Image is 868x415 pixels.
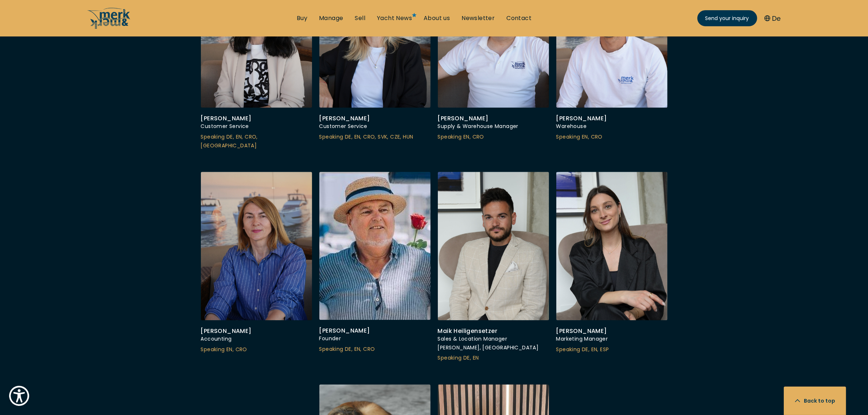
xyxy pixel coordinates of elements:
[438,354,549,362] div: Speaking
[201,133,258,149] span: DE, EN, CRO, [GEOGRAPHIC_DATA]
[556,122,667,131] div: Warehouse
[319,115,431,122] div: [PERSON_NAME]
[201,327,312,335] div: [PERSON_NAME]
[297,14,307,22] a: Buy
[226,346,247,353] span: EN, CRO
[438,335,549,352] div: Sales & Location Manager [PERSON_NAME], [GEOGRAPHIC_DATA]
[345,345,375,353] span: DE, EN, CRO
[438,115,549,122] div: [PERSON_NAME]
[556,133,667,141] div: Speaking
[319,133,431,141] div: Speaking
[556,327,667,335] div: [PERSON_NAME]
[201,115,312,122] div: [PERSON_NAME]
[556,115,667,122] div: [PERSON_NAME]
[463,133,484,140] span: EN, CRO
[705,15,749,22] span: Send your inquiry
[201,133,312,150] div: Speaking
[556,345,667,354] div: Speaking
[424,14,450,22] a: About us
[355,14,365,22] a: Sell
[697,10,757,26] a: Send your inquiry
[784,387,846,415] button: Back to top
[438,327,549,335] div: Maik Heiligensetzer
[319,334,431,343] div: Founder
[201,122,312,131] div: Customer Service
[319,327,431,334] div: [PERSON_NAME]
[345,133,413,140] span: DE, EN, CRO, SVK, CZE, HUN
[319,345,431,354] div: Speaking
[319,122,431,131] div: Customer Service
[463,354,479,361] span: DE, EN
[438,122,549,131] div: Supply & Warehouse Manager
[764,13,781,23] button: De
[87,23,131,31] a: /
[582,346,609,353] span: DE, EN, ESP
[201,335,312,344] div: Accounting
[438,133,549,141] div: Speaking
[556,335,667,344] div: Marketing Manager
[506,14,532,22] a: Contact
[377,14,412,22] a: Yacht News
[582,133,603,140] span: EN, CRO
[319,14,343,22] a: Manage
[462,14,495,22] a: Newsletter
[201,345,312,354] div: Speaking
[7,384,31,408] button: Show Accessibility Preferences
